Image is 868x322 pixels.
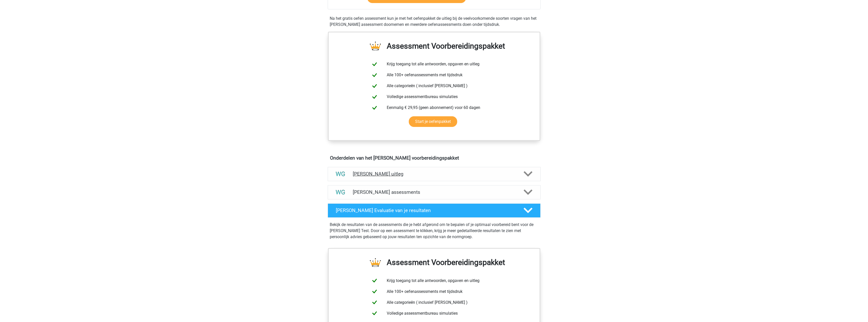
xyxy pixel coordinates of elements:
a: Start je oefenpakket [409,116,457,127]
a: uitleg [PERSON_NAME] uitleg [326,167,543,181]
h4: [PERSON_NAME] assessments [353,189,515,195]
h4: [PERSON_NAME] uitleg [353,171,515,177]
h4: [PERSON_NAME] Evaluatie van je resultaten [336,207,515,213]
img: watson glaser uitleg [334,168,347,181]
h4: Onderdelen van het [PERSON_NAME] voorbereidingspakket [330,155,538,161]
img: watson glaser assessments [334,186,347,199]
p: Bekijk de resultaten van de assessments die je hebt afgerond om te bepalen of je optimaal voorber... [330,222,539,240]
div: Na het gratis oefen assessment kun je met het oefenpakket de uitleg bij de veelvoorkomende soorte... [328,15,541,28]
a: [PERSON_NAME] Evaluatie van je resultaten [326,203,543,218]
a: assessments [PERSON_NAME] assessments [326,185,543,199]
